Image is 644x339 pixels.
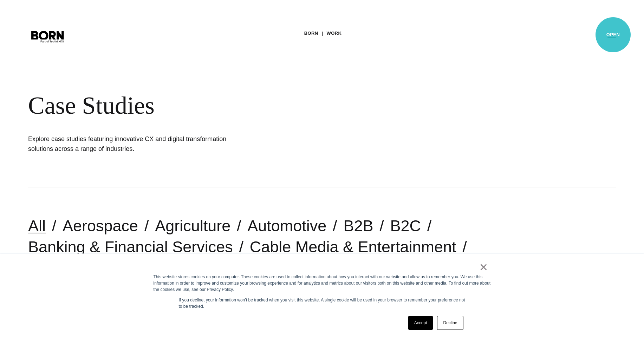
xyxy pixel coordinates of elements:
div: Case Studies [28,91,429,120]
a: BORN [304,28,318,39]
a: Decline [437,316,463,330]
button: Open [603,29,620,44]
a: Cable Media & Entertainment [250,238,456,256]
a: All [28,217,46,235]
a: Banking & Financial Services [28,238,233,256]
a: Automotive [247,217,326,235]
a: B2C [390,217,421,235]
a: Agriculture [155,217,230,235]
a: Accept [408,316,433,330]
p: If you decline, your information won’t be tracked when you visit this website. A single cookie wi... [179,297,466,310]
a: × [480,264,488,270]
a: Work [327,28,342,39]
a: B2B [343,217,373,235]
a: Aerospace [63,217,138,235]
h1: Explore case studies featuring innovative CX and digital transformation solutions across a range ... [28,134,239,154]
div: This website stores cookies on your computer. These cookies are used to collect information about... [154,274,491,293]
